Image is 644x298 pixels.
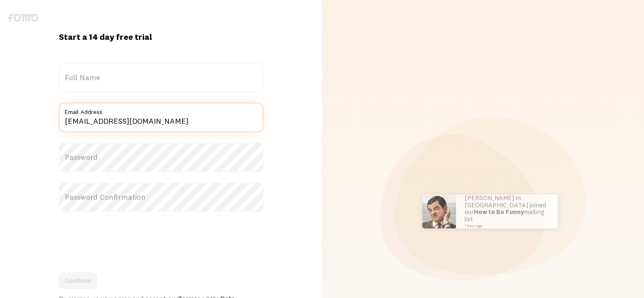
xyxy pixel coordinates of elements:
label: Full Name [59,63,263,92]
label: Email Address [59,103,263,117]
label: Password Confirmation [59,182,263,212]
iframe: reCAPTCHA [59,222,188,255]
h1: Start a 14 day free trial [59,31,263,42]
label: Password [59,142,263,172]
img: fomo-logo-gray-b99e0e8ada9f9040e2984d0d95b3b12da0074ffd48d1e5cb62ac37fc77b0b268.svg [8,14,38,22]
